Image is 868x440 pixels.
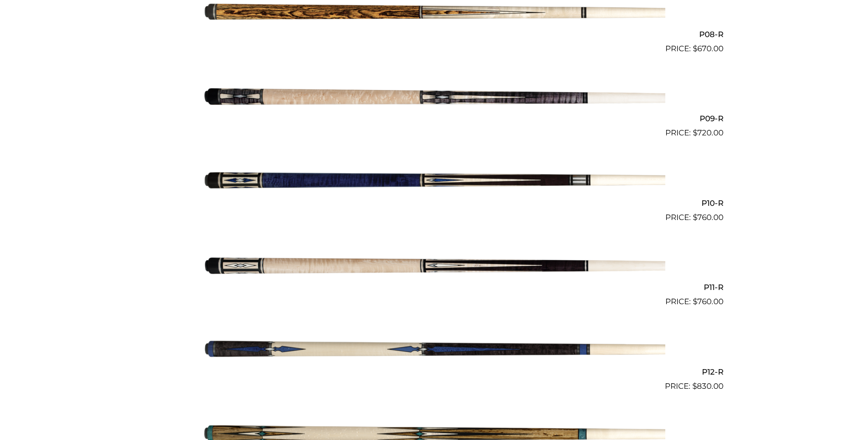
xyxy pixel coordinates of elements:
h2: P11-R [145,279,723,296]
img: P09-R [203,59,665,135]
bdi: 670.00 [693,44,723,53]
bdi: 720.00 [693,128,723,137]
img: P11-R [203,227,665,304]
bdi: 760.00 [693,297,723,306]
span: $ [693,213,697,222]
a: P11-R $760.00 [145,227,723,308]
a: P12-R $830.00 [145,311,723,392]
a: P10-R $760.00 [145,143,723,223]
h2: P12-R [145,363,723,380]
span: $ [692,381,697,391]
bdi: 760.00 [693,213,723,222]
img: P12-R [203,311,665,388]
h2: P09-R [145,110,723,127]
h2: P08-R [145,26,723,43]
a: P09-R $720.00 [145,59,723,139]
h2: P10-R [145,194,723,211]
bdi: 830.00 [692,381,723,391]
img: P10-R [203,143,665,220]
span: $ [693,44,697,53]
span: $ [693,297,697,306]
span: $ [693,128,697,137]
